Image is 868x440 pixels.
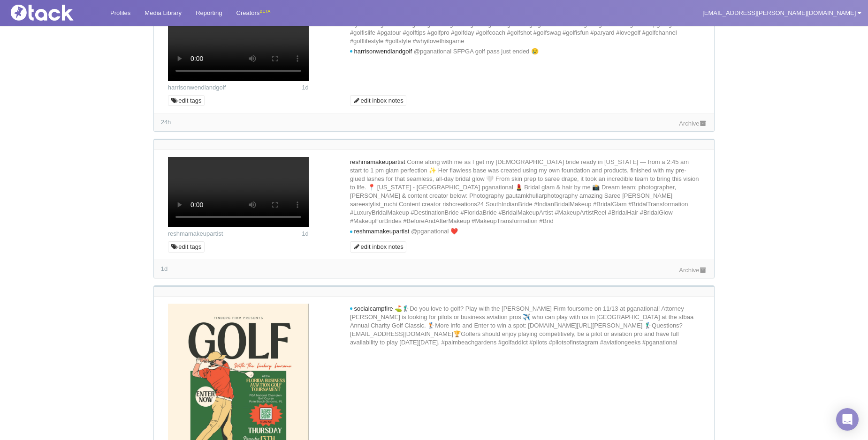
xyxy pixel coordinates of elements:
[350,12,689,45] span: Hole 10 at pganational [PERSON_NAME] course from a LONG time ago 😂 I miss the sound of old taylor...
[679,267,707,274] a: Archive
[161,119,171,126] span: 24h
[350,231,352,233] i: new
[302,83,308,92] time: Posted: 2025-10-13 01:09 UTC
[414,48,539,55] span: @pganational SFPGA golf pass just ended 😢
[350,241,406,253] a: edit inbox notes
[350,158,699,224] span: Come along with me as I get my [DEMOGRAPHIC_DATA] bride ready in [US_STATE] — from a 2:45 am star...
[302,230,308,238] time: Posted: 2025-10-13 12:06 UTC
[350,158,405,165] span: reshmamakeupartist
[411,228,458,235] span: @pganational ❤️
[7,5,101,21] img: Tack
[161,119,171,126] time: Latest comment: 2025-10-13 16:04 UTC
[350,305,693,346] span: ⛳️🏌️‍♂️Do you love to golf? Play with the [PERSON_NAME] Firm foursome on 11/13 at pganational! At...
[350,50,352,53] i: new
[354,305,393,312] span: socialcampfire
[168,230,223,237] a: reshmamakeupartist
[354,48,412,55] span: harrisonwendlandgolf
[350,95,406,106] a: edit inbox notes
[302,230,308,237] span: 1d
[161,265,168,272] time: Latest comment: 2025-10-13 15:38 UTC
[350,307,352,310] i: new
[168,84,226,91] a: harrisonwendlandgolf
[161,265,168,272] span: 1d
[679,120,707,127] a: Archive
[168,241,205,253] a: edit tags
[259,7,270,16] div: BETA
[302,84,308,91] span: 1d
[354,228,410,235] span: reshmamakeupartist
[836,408,859,431] div: Open Intercom Messenger
[168,95,205,106] a: edit tags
